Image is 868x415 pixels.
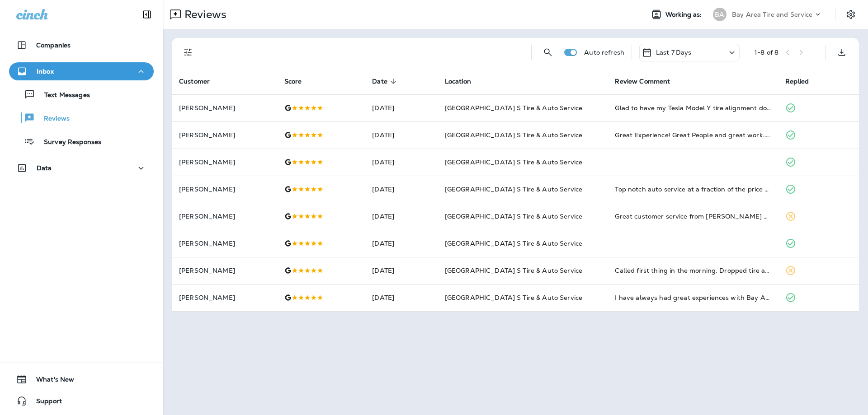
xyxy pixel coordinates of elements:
[37,68,54,75] p: Inbox
[179,186,270,193] p: [PERSON_NAME]
[179,131,270,139] p: [PERSON_NAME]
[445,78,471,85] span: Location
[134,5,160,23] button: Collapse Sidebar
[365,257,437,284] td: [DATE]
[27,376,74,387] span: What's New
[365,176,437,203] td: [DATE]
[833,43,851,61] button: Export as CSV
[843,6,859,23] button: Settings
[365,284,437,311] td: [DATE]
[179,213,270,220] p: [PERSON_NAME]
[365,121,437,149] td: [DATE]
[755,49,778,56] div: 1 - 8 of 8
[35,138,101,147] p: Survey Responses
[37,164,52,172] p: Data
[732,11,813,18] p: Bay Area Tire and Service
[445,212,582,220] span: [GEOGRAPHIC_DATA] S Tire & Auto Service
[445,185,582,193] span: [GEOGRAPHIC_DATA] S Tire & Auto Service
[584,49,624,56] p: Auto refresh
[615,185,771,194] div: Top notch auto service at a fraction of the price getting serviced at a dealer . Have used them s...
[615,78,670,85] span: Review Comment
[615,103,771,112] div: Glad to have my Tesla Model Y tire alignment done!
[35,91,90,100] p: Text Messages
[36,42,71,49] p: Companies
[785,77,821,85] span: Replied
[179,294,270,301] p: [PERSON_NAME]
[179,104,270,112] p: [PERSON_NAME]
[179,43,197,61] button: Filters
[365,149,437,176] td: [DATE]
[179,240,270,247] p: [PERSON_NAME]
[365,203,437,230] td: [DATE]
[615,77,682,85] span: Review Comment
[365,230,437,257] td: [DATE]
[665,11,704,19] span: Working as:
[9,392,154,410] button: Support
[445,131,582,139] span: [GEOGRAPHIC_DATA] S Tire & Auto Service
[445,77,483,85] span: Location
[615,293,771,302] div: I have always had great experiences with Bay Area Tire. I bought my tires here. They did an excel...
[713,8,726,21] div: BA
[284,78,302,85] span: Score
[179,77,222,85] span: Customer
[615,131,771,140] div: Great Experience! Great People and great work..what more can you ask for. Rick was the service wr...
[181,8,226,21] p: Reviews
[365,94,437,121] td: [DATE]
[445,294,582,302] span: [GEOGRAPHIC_DATA] S Tire & Auto Service
[35,115,70,123] p: Reviews
[179,159,270,166] p: [PERSON_NAME]
[9,370,154,388] button: What's New
[9,159,154,177] button: Data
[372,77,399,85] span: Date
[656,49,692,56] p: Last 7 Days
[615,212,771,221] div: Great customer service from Rick and fast and excellent service from automotive technician.
[9,108,154,127] button: Reviews
[9,85,154,104] button: Text Messages
[445,239,582,247] span: [GEOGRAPHIC_DATA] S Tire & Auto Service
[9,132,154,151] button: Survey Responses
[179,267,270,274] p: [PERSON_NAME]
[445,104,582,112] span: [GEOGRAPHIC_DATA] S Tire & Auto Service
[539,43,557,61] button: Search Reviews
[615,266,771,275] div: Called first thing in the morning. Dropped tire and tube off and waited for a call. Excellent ser...
[785,78,809,85] span: Replied
[9,62,154,80] button: Inbox
[9,36,154,54] button: Companies
[179,78,210,85] span: Customer
[445,266,582,275] span: [GEOGRAPHIC_DATA] S Tire & Auto Service
[27,397,62,408] span: Support
[284,77,314,85] span: Score
[372,78,387,85] span: Date
[445,158,582,166] span: [GEOGRAPHIC_DATA] S Tire & Auto Service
